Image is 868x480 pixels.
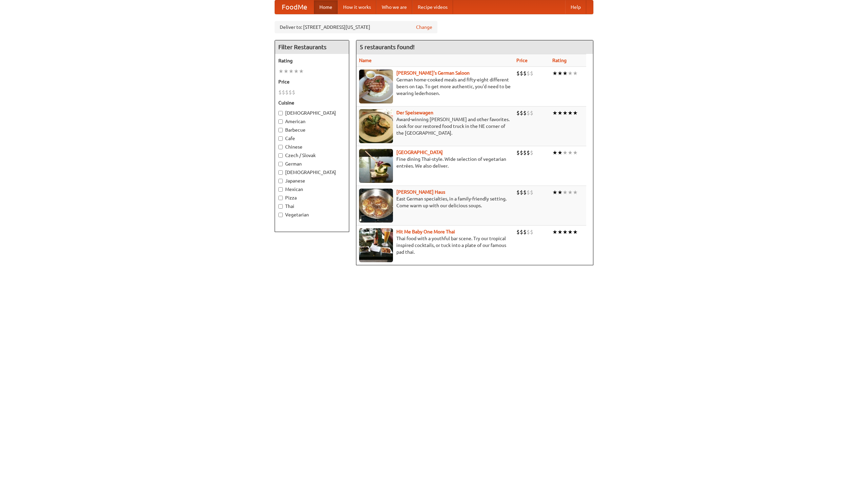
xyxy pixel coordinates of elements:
a: Help [565,0,586,14]
li: ★ [557,149,563,156]
input: Vegetarian [278,213,283,217]
ng-pluralize: 5 restaurants found! [360,44,415,50]
li: ★ [557,189,563,196]
a: Hit Me Baby One More Thai [396,229,455,234]
input: Chinese [278,145,283,149]
a: FoodMe [275,0,314,14]
li: $ [523,149,527,156]
li: ★ [563,70,568,77]
li: ★ [557,70,563,77]
li: $ [292,89,295,96]
img: esthers.jpg [359,70,393,103]
li: ★ [563,149,568,156]
li: $ [520,228,523,236]
a: Name [359,58,372,63]
li: $ [527,70,530,77]
li: $ [523,228,527,236]
li: $ [530,149,533,156]
a: Who we are [376,0,412,14]
li: ★ [552,70,557,77]
label: Mexican [278,186,346,193]
li: ★ [568,189,573,196]
a: Change [416,24,432,31]
label: Pizza [278,194,346,201]
li: $ [278,89,282,96]
input: Czech / Slovak [278,153,283,158]
li: $ [530,189,533,196]
label: Barbecue [278,127,346,133]
li: ★ [573,228,578,236]
a: [PERSON_NAME] Haus [396,189,445,195]
li: ★ [283,68,289,75]
b: Der Speisewagen [396,110,433,115]
label: [DEMOGRAPHIC_DATA] [278,169,346,176]
li: ★ [573,189,578,196]
li: $ [520,70,523,77]
li: ★ [294,68,299,75]
h5: Cuisine [278,99,346,106]
p: East German specialties, in a family-friendly setting. Come warm up with our delicious soups. [359,195,511,209]
a: [PERSON_NAME]'s German Saloon [396,70,470,76]
input: Mexican [278,187,283,192]
li: $ [527,189,530,196]
input: German [278,162,283,166]
h4: Filter Restaurants [275,40,349,54]
li: ★ [557,109,563,117]
li: $ [523,70,527,77]
li: $ [527,228,530,236]
li: $ [520,189,523,196]
label: Czech / Slovak [278,152,346,159]
li: $ [285,89,289,96]
li: $ [527,149,530,156]
div: Deliver to: [STREET_ADDRESS][US_STATE] [275,21,437,33]
p: German home-cooked meals and fifty-eight different beers on tap. To get more authentic, you'd nee... [359,76,511,97]
p: Award-winning [PERSON_NAME] and other favorites. Look for our restored food truck in the NE corne... [359,116,511,136]
li: $ [520,149,523,156]
a: Price [516,58,528,63]
label: Thai [278,203,346,210]
li: ★ [563,109,568,117]
input: Barbecue [278,128,283,132]
label: [DEMOGRAPHIC_DATA] [278,110,346,116]
label: German [278,160,346,167]
li: ★ [289,68,294,75]
label: Japanese [278,177,346,184]
li: ★ [563,228,568,236]
li: ★ [573,149,578,156]
li: ★ [573,109,578,117]
img: babythai.jpg [359,228,393,262]
a: How it works [338,0,376,14]
li: $ [516,70,520,77]
li: $ [530,228,533,236]
li: ★ [552,109,557,117]
label: Cafe [278,135,346,142]
li: ★ [568,109,573,117]
li: $ [516,109,520,117]
li: ★ [552,189,557,196]
li: ★ [278,68,283,75]
li: ★ [568,228,573,236]
input: American [278,119,283,124]
li: ★ [568,70,573,77]
li: $ [516,228,520,236]
li: $ [289,89,292,96]
li: ★ [557,228,563,236]
li: ★ [568,149,573,156]
li: $ [520,109,523,117]
label: American [278,118,346,125]
p: Thai food with a youthful bar scene. Try our tropical inspired cocktails, or tuck into a plate of... [359,235,511,255]
a: Home [314,0,338,14]
li: ★ [573,70,578,77]
li: $ [516,149,520,156]
li: $ [516,189,520,196]
li: ★ [552,228,557,236]
img: speisewagen.jpg [359,109,393,143]
img: kohlhaus.jpg [359,189,393,223]
li: $ [282,89,285,96]
h5: Rating [278,57,346,64]
input: Pizza [278,196,283,200]
li: ★ [299,68,304,75]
